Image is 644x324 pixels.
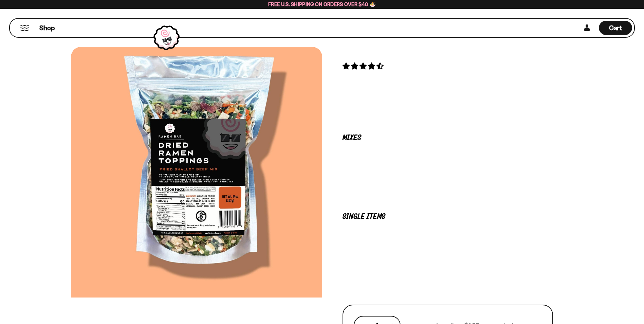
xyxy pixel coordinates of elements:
[609,24,622,32] span: Cart
[268,1,376,7] span: Free U.S. Shipping on Orders over $40 🍜
[39,23,55,33] span: Shop
[39,21,55,35] a: Shop
[20,25,29,31] button: Mobile Menu Trigger
[599,19,632,37] a: Cart
[343,62,385,70] span: 4.62 stars
[343,214,553,220] p: Single Items
[343,135,553,141] p: Mixes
